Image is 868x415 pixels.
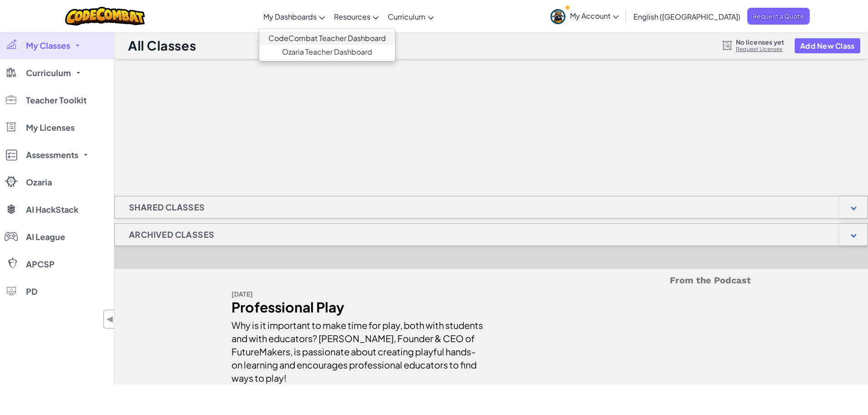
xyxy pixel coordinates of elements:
div: [DATE] [231,287,484,301]
a: Request a Quote [747,8,810,25]
button: Add New Class [795,38,860,53]
a: CodeCombat Teacher Dashboard [259,31,395,45]
h1: All Classes [128,37,196,54]
span: My Classes [26,41,70,50]
span: Ozaria [26,178,52,186]
h1: Shared Classes [115,196,219,219]
span: English ([GEOGRAPHIC_DATA]) [633,12,740,21]
span: My Licenses [26,123,75,132]
span: Teacher Toolkit [26,96,87,104]
span: Curriculum [388,12,426,21]
a: My Dashboards [259,4,329,29]
a: Curriculum [383,4,438,29]
span: My Dashboards [263,12,317,21]
span: Curriculum [26,69,71,77]
a: Resources [329,4,383,29]
h1: Archived Classes [115,223,228,246]
span: AI League [26,233,65,241]
span: My Account [570,11,619,20]
img: avatar [550,9,565,24]
a: English ([GEOGRAPHIC_DATA]) [629,4,745,29]
div: Why is it important to make time for play, both with students and with educators? [PERSON_NAME], ... [231,314,484,384]
img: CodeCombat logo [65,7,145,26]
span: AI HackStack [26,205,78,214]
a: Ozaria Teacher Dashboard [259,45,395,59]
a: My Account [546,2,623,31]
span: Resources [334,12,370,21]
span: No licenses yet [736,38,784,46]
span: ◀ [106,313,114,326]
span: Assessments [26,151,78,159]
a: Request Licenses [736,46,784,53]
h5: From the Podcast [231,273,751,287]
div: Professional Play [231,301,484,314]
